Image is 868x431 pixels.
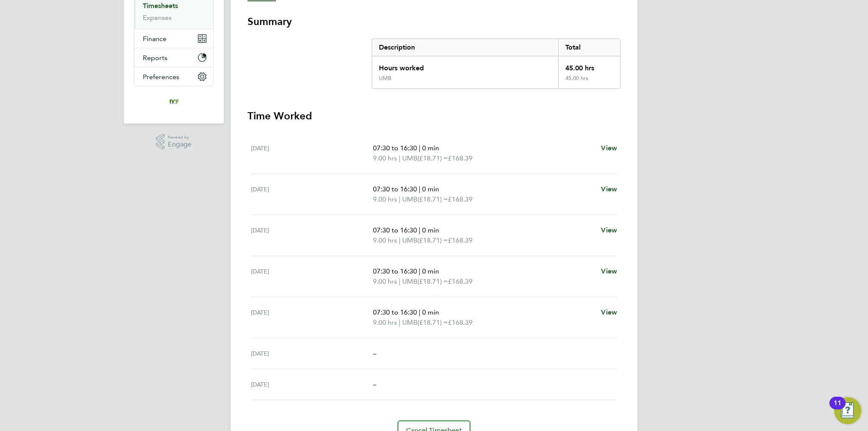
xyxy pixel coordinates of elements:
span: (£18.71) = [417,195,448,203]
div: Summary [372,39,620,89]
div: [DATE] [251,266,373,287]
span: 9.00 hrs [373,236,397,244]
div: Description [372,39,558,56]
div: [DATE] [251,379,373,390]
span: UMB [402,194,417,204]
div: 45.00 hrs [558,56,620,75]
a: Timesheets [143,2,178,10]
a: View [601,225,617,235]
span: View [601,144,617,152]
span: 9.00 hrs [373,195,397,203]
span: 0 min [422,144,439,152]
button: Preferences [134,67,213,86]
a: View [601,307,617,318]
span: Powered by [168,134,192,141]
div: 11 [834,403,841,414]
div: UMB [379,75,391,82]
span: (£18.71) = [417,154,448,162]
div: [DATE] [251,184,373,204]
span: £168.39 [448,236,473,244]
span: | [419,267,420,275]
a: View [601,266,617,276]
span: (£18.71) = [417,236,448,244]
span: View [601,308,617,316]
h3: Time Worked [248,109,620,123]
span: | [399,236,401,244]
a: Expenses [143,14,172,22]
span: 0 min [422,185,439,193]
span: View [601,267,617,275]
span: UMB [402,318,417,328]
span: 07:30 to 16:30 [373,226,417,234]
button: Finance [134,29,213,48]
span: £168.39 [448,277,473,285]
span: | [419,226,420,234]
span: Preferences [143,73,179,81]
span: 07:30 to 16:30 [373,267,417,275]
span: 07:30 to 16:30 [373,144,417,152]
span: | [399,195,401,203]
span: | [399,318,401,326]
span: 0 min [422,267,439,275]
button: Open Resource Center, 11 new notifications [834,397,861,424]
span: | [419,144,420,152]
div: [DATE] [251,225,373,246]
span: – [373,380,376,388]
span: Engage [168,141,192,148]
span: £168.39 [448,154,473,162]
span: UMB [402,235,417,246]
div: Total [558,39,620,56]
div: 45.00 hrs [558,75,620,88]
span: UMB [402,153,417,163]
span: 0 min [422,226,439,234]
span: UMB [402,276,417,287]
div: Hours worked [372,56,558,75]
a: Powered byEngage [156,134,192,150]
span: (£18.71) = [417,318,448,326]
span: 0 min [422,308,439,316]
span: 9.00 hrs [373,277,397,285]
div: [DATE] [251,307,373,328]
span: View [601,226,617,234]
span: 9.00 hrs [373,318,397,326]
span: Reports [143,54,167,62]
span: Finance [143,35,167,43]
span: | [419,185,420,193]
span: | [399,154,401,162]
span: – [373,349,376,357]
span: £168.39 [448,318,473,326]
span: | [419,308,420,316]
img: ivyresourcegroup-logo-retina.png [167,95,181,108]
span: £168.39 [448,195,473,203]
span: 9.00 hrs [373,154,397,162]
a: View [601,184,617,194]
button: Reports [134,48,213,67]
div: [DATE] [251,348,373,359]
a: Go to home page [134,95,214,108]
span: | [399,277,401,285]
h3: Summary [248,15,620,28]
span: 07:30 to 16:30 [373,185,417,193]
span: 07:30 to 16:30 [373,308,417,316]
div: [DATE] [251,143,373,163]
span: View [601,185,617,193]
a: View [601,143,617,153]
span: (£18.71) = [417,277,448,285]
